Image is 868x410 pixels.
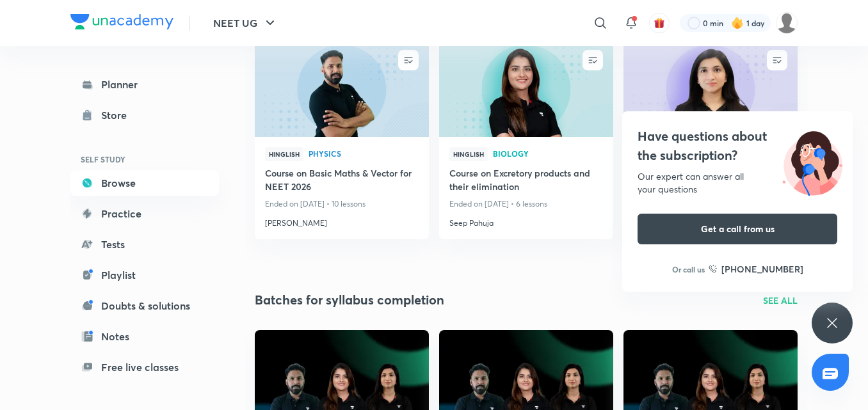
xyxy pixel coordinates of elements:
[70,201,219,226] a: Practice
[623,40,798,137] a: new-thumbnail
[731,17,744,29] img: streak
[70,148,219,170] h6: SELF STUDY
[265,212,419,229] a: [PERSON_NAME]
[654,17,665,29] img: avatar
[449,196,603,212] p: Ended on [DATE] • 6 lessons
[622,38,799,138] img: new-thumbnail
[638,127,837,165] h4: Have questions about the subscription?
[265,196,419,212] p: Ended on [DATE] • 10 lessons
[70,232,219,257] a: Tests
[70,354,219,380] a: Free live classes
[772,127,853,196] img: ttu_illustration_new.svg
[70,293,219,319] a: Doubts & solutions
[101,107,134,123] div: Store
[721,262,803,276] h6: [PHONE_NUMBER]
[255,40,429,137] a: new-thumbnail
[70,14,173,29] img: Company Logo
[672,264,705,275] p: Or call us
[437,38,615,138] img: new-thumbnail
[70,14,173,33] a: Company Logo
[709,262,803,276] a: [PHONE_NUMBER]
[255,290,444,310] h2: Batches for syllabus completion
[309,150,419,157] span: Physics
[449,166,603,196] a: Course on Excretory products and their elimination
[449,147,488,161] span: Hinglish
[763,294,798,307] a: SEE ALL
[638,214,837,244] button: Get a call from us
[265,147,303,161] span: Hinglish
[70,324,219,349] a: Notes
[70,72,219,97] a: Planner
[70,262,219,288] a: Playlist
[205,10,285,36] button: NEET UG
[439,40,613,137] a: new-thumbnail
[638,170,837,196] div: Our expert can answer all your questions
[649,13,670,33] button: avatar
[265,166,419,196] a: Course on Basic Maths & Vector for NEET 2026
[309,150,419,159] a: Physics
[253,38,430,138] img: new-thumbnail
[493,150,603,159] a: Biology
[776,12,798,34] img: Tarmanjot Singh
[70,170,219,196] a: Browse
[70,102,219,128] a: Store
[493,150,603,157] span: Biology
[449,212,603,229] a: Seep Pahuja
